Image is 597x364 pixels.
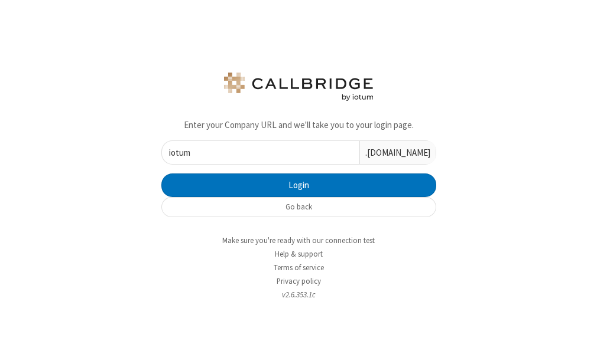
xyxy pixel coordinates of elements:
a: Make sure you're ready with our connection test [222,235,375,245]
a: Help & support [275,249,323,259]
div: .[DOMAIN_NAME] [359,141,436,164]
input: eg. my-company-name [162,141,359,164]
a: Terms of service [274,263,324,273]
img: logo.png [222,73,375,101]
a: Privacy policy [277,276,321,286]
li: v2.6.353.1c [153,289,445,300]
button: Go back [161,197,436,217]
button: Login [161,173,436,197]
p: Enter your Company URL and we'll take you to your login page. [161,119,436,132]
